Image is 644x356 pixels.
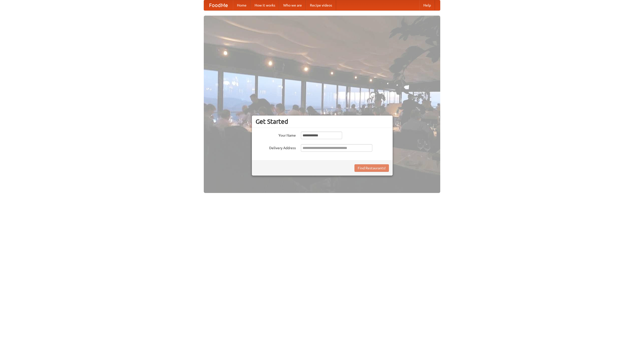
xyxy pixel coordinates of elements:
a: FoodMe [204,0,233,10]
label: Your Name [256,132,296,138]
h3: Get Started [256,118,389,125]
button: Find Restaurants! [354,164,389,172]
a: Home [233,0,251,10]
a: Who we are [279,0,306,10]
a: Recipe videos [306,0,336,10]
a: Help [419,0,435,10]
a: How it works [251,0,279,10]
label: Delivery Address [256,144,296,150]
